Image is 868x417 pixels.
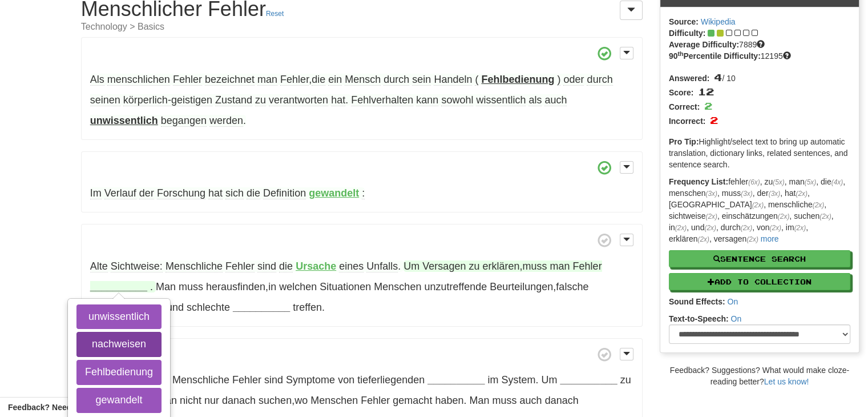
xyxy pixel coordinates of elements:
[697,235,709,243] em: (2x)
[383,74,409,86] span: durch
[669,74,710,83] strong: Answered:
[501,374,535,386] span: System
[208,187,223,199] span: hat
[475,74,478,86] span: (
[669,176,850,244] p: fehler , zu , man , die , menschen , muss , der , hat , [GEOGRAPHIC_DATA] , menschliche , sichtwe...
[293,302,325,313] span: .
[280,74,309,86] span: Fehler
[279,260,293,272] span: die
[677,50,683,57] sup: th
[434,74,472,86] span: Handeln
[76,388,162,413] button: gewandelt
[563,74,584,86] span: oder
[669,117,706,126] strong: Incorrect:
[268,281,276,292] span: in
[805,178,816,186] em: (5x)
[557,74,560,86] span: )
[393,395,432,406] span: gemacht
[669,17,699,26] strong: Source:
[741,190,752,198] em: (3x)
[669,136,850,170] p: Highlight/select text to bring up automatic translation, dictionary links, related sentences, and...
[519,395,542,406] span: auch
[90,74,479,86] span: ,
[710,114,718,126] span: 2
[259,395,292,406] span: suchen
[338,374,354,386] span: von
[727,297,738,306] a: On
[741,224,752,232] em: (2x)
[215,94,252,106] span: Zustand
[233,302,290,313] strong: __________
[482,260,519,272] span: erklären
[76,360,162,385] button: Fehlbedienung
[165,260,223,272] span: Menschliche
[309,187,359,199] strong: gewandelt
[81,22,643,31] small: Technology > Basics
[90,74,613,106] span: .
[263,187,306,199] span: Definition
[257,74,277,86] span: man
[560,374,617,386] strong: __________
[746,235,758,243] em: (2x)
[279,281,317,292] span: welchen
[286,374,335,386] span: Symptome
[669,273,850,290] button: Add to Collection
[620,374,631,386] span: zu
[541,374,557,386] span: Um
[669,70,850,85] div: / 10
[76,304,162,330] button: unwissentlich
[173,74,202,86] span: Fehler
[748,178,760,186] em: (6x)
[660,364,859,387] div: Feedback? Suggestions? What would make cloze-reading better?
[469,395,489,406] span: Man
[796,190,807,198] em: (2x)
[328,74,342,86] span: ein
[206,281,265,292] span: herausfinden
[90,74,104,86] span: Als
[773,178,784,186] em: (5x)
[90,115,158,126] strong: unwissentlich
[339,260,364,272] span: eines
[490,281,553,292] span: Beurteilungen
[550,260,570,272] span: man
[187,302,230,313] span: schlechte
[705,212,717,220] em: (2x)
[179,281,203,292] span: muss
[412,74,431,86] span: sein
[556,281,588,292] span: falsche
[403,260,419,272] span: Um
[427,374,485,386] strong: __________
[669,40,739,49] strong: Average Difficulty:
[157,187,205,199] span: Forschung
[669,29,706,38] strong: Difficulty:
[778,212,789,220] em: (2x)
[209,115,243,127] span: werden
[487,374,498,386] span: im
[669,137,699,146] strong: Pro Tip:
[225,187,244,199] span: sich
[111,260,163,272] span: Sichtweise:
[294,395,308,406] span: wo
[572,260,601,272] span: Fehler
[704,99,712,112] span: 2
[357,374,425,386] span: tieferliegenden
[669,50,850,62] div: 12195
[761,234,779,243] a: more
[424,281,487,292] span: unzutreffende
[752,201,763,209] em: (2x)
[293,302,322,313] span: treffen
[698,85,714,98] span: 12
[320,281,371,292] span: Situationen
[587,74,612,86] span: durch
[769,190,780,198] em: (3x)
[669,250,850,267] button: Sentence Search
[522,260,547,272] span: muss
[180,395,201,406] span: nicht
[90,187,102,199] span: Im
[794,224,805,232] em: (2x)
[374,281,421,292] span: Menschen
[701,17,736,26] a: Wikipedia
[403,260,601,272] span: ,
[422,260,466,272] span: Versagen
[675,224,687,232] em: (2x)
